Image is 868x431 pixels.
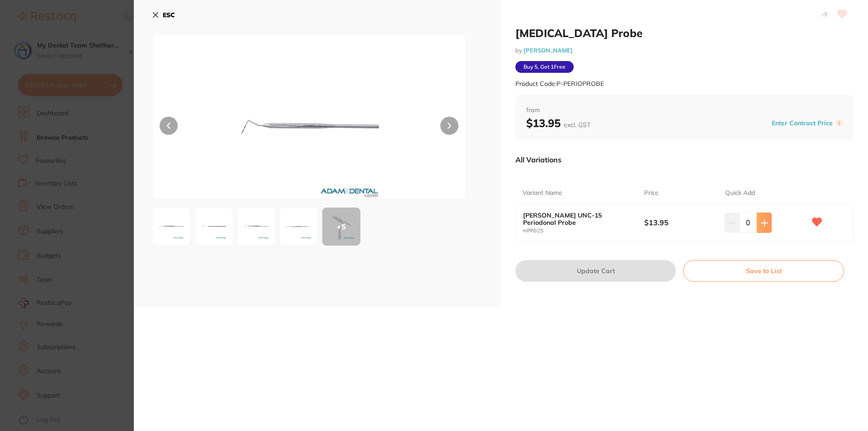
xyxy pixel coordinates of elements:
b: $13.95 [526,116,590,130]
h2: [MEDICAL_DATA] Probe [515,26,854,40]
img: My5qcGc [240,210,273,243]
img: MS5qcGc [215,57,403,199]
small: by [515,47,854,54]
span: excl. GST [564,121,590,129]
p: Price [644,189,659,198]
span: from [526,106,843,115]
small: Product Code: P-PERIOPROBE [515,80,604,88]
p: Variant Name [523,189,562,198]
b: ESC [163,11,175,19]
b: $13.95 [644,218,717,227]
p: Quick Add [725,189,755,198]
img: MS5qcGc [155,210,188,243]
label: i [835,119,843,127]
img: NC5qcGc [283,210,315,243]
button: Enter Contract Price [769,119,835,128]
button: ESC [152,7,175,23]
b: [PERSON_NAME] UNC-15 Periodonal Probe [523,212,632,226]
a: [PERSON_NAME] [524,47,573,54]
button: +5 [322,207,361,246]
small: HPPB25 [523,228,644,234]
p: All Variations [515,155,561,164]
button: Update Cart [515,260,676,282]
button: Save to List [683,260,844,282]
img: Mi5qcGc [198,210,230,243]
div: + 5 [322,208,360,246]
span: Buy 5, Get 1 Free [515,61,574,73]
